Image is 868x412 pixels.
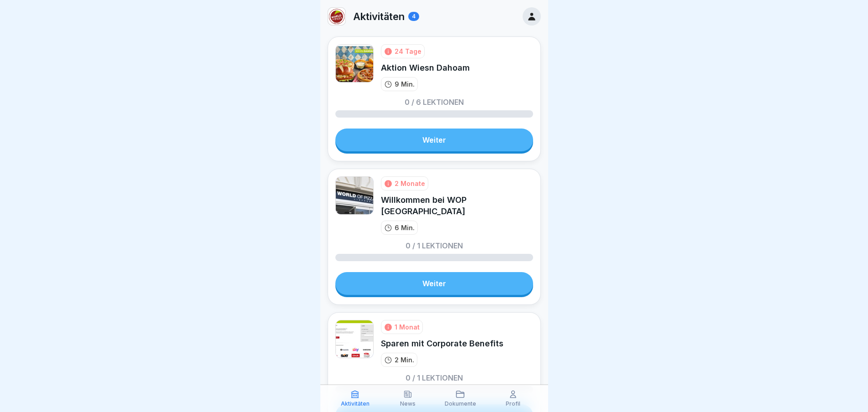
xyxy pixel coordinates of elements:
p: 6 Min. [395,223,415,232]
div: 2 Monate [395,179,425,188]
p: 0 / 1 Lektionen [406,242,463,249]
p: 0 / 1 Lektionen [406,374,463,381]
p: Aktivitäten [341,401,370,407]
p: News [400,401,416,407]
div: Aktion Wiesn Dahoam [381,62,470,73]
p: Aktivitäten [353,10,405,22]
p: Profil [506,401,520,407]
p: 0 / 6 Lektionen [405,98,464,106]
a: Weiter [335,129,533,151]
img: wpjn4gtn6o310phqx1r289if.png [328,8,345,25]
div: Sparen mit Corporate Benefits [381,338,503,349]
div: 24 Tage [395,46,421,56]
img: tlfwtewhtshhigq7h0svolsu.png [335,44,374,82]
p: 2 Min. [395,355,414,365]
img: ax2nnx46jihk0u0mqtqfo3fl.png [335,176,374,215]
img: x3m0kug65gnsdidt1knvffp1.png [335,320,374,358]
div: 4 [408,12,419,21]
div: Willkommen bei WOP [GEOGRAPHIC_DATA] [381,194,533,217]
div: 1 Monat [395,322,420,332]
a: Weiter [335,272,533,295]
p: 9 Min. [395,79,415,89]
p: Dokumente [445,401,476,407]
